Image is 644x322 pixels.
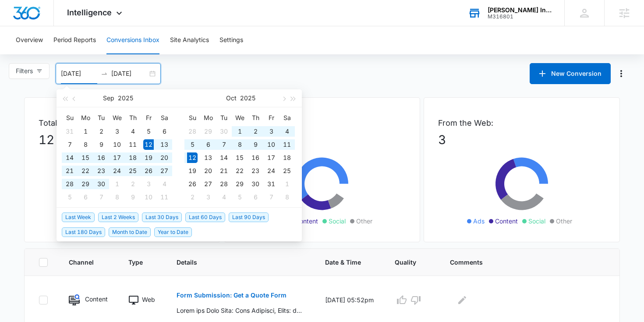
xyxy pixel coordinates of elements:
span: Date & Time [325,258,361,267]
td: 2025-09-02 [93,125,109,138]
th: We [232,111,248,125]
div: 24 [266,166,276,176]
td: 2025-10-17 [263,151,279,164]
div: 13 [203,152,213,163]
td: 2025-10-04 [156,177,172,191]
input: Start date [61,69,97,78]
td: 2025-09-26 [141,164,156,177]
div: 7 [266,192,276,202]
div: 8 [282,192,292,202]
td: 2025-10-28 [216,177,232,191]
div: 12 [187,152,198,163]
button: Manage Numbers [614,67,628,81]
p: Web [142,295,155,304]
td: 2025-10-22 [232,164,248,177]
div: 2 [187,192,198,202]
td: 2025-10-06 [200,138,216,151]
th: Tu [216,111,232,125]
input: End date [111,69,148,78]
td: 2025-11-02 [184,191,200,204]
th: Fr [141,111,156,125]
td: 2025-10-05 [62,191,78,204]
div: 6 [250,192,261,202]
div: v 4.0.25 [25,14,43,21]
td: 2025-10-04 [279,125,295,138]
td: 2025-10-19 [184,164,200,177]
td: 2025-10-23 [248,164,263,177]
div: 14 [64,152,75,163]
td: 2025-10-01 [109,177,125,191]
div: 22 [80,166,91,176]
div: 8 [234,139,245,150]
div: 27 [203,179,213,189]
img: logo_orange.svg [14,14,21,21]
div: 7 [64,139,75,150]
div: 6 [159,126,170,137]
div: 28 [64,179,75,189]
td: 2025-09-08 [78,138,93,151]
td: 2025-11-04 [216,191,232,204]
span: Ads [473,216,485,226]
div: 30 [250,179,261,189]
div: 11 [282,139,292,150]
td: 2025-10-16 [248,151,263,164]
td: 2025-09-01 [78,125,93,138]
div: 25 [282,166,292,176]
button: Oct [226,89,237,107]
button: New Conversion [530,63,611,84]
div: Domain Overview [33,52,78,57]
div: 15 [234,152,245,163]
div: 9 [127,192,138,202]
div: 17 [266,152,276,163]
td: 2025-10-05 [184,138,200,151]
td: 2025-10-11 [279,138,295,151]
div: 26 [143,166,154,176]
div: 29 [80,179,91,189]
td: 2025-08-31 [62,125,78,138]
div: 17 [112,152,122,163]
div: 22 [234,166,245,176]
div: 7 [219,139,229,150]
div: 5 [143,126,154,137]
div: 1 [234,126,245,137]
div: 5 [187,139,198,150]
div: 6 [80,192,91,202]
td: 2025-09-25 [125,164,141,177]
th: Sa [156,111,172,125]
th: Tu [93,111,109,125]
div: 3 [266,126,276,137]
td: 2025-09-21 [62,164,78,177]
th: Sa [279,111,295,125]
td: 2025-10-30 [248,177,263,191]
div: Domain: [DOMAIN_NAME] [23,23,96,30]
div: 20 [159,152,170,163]
td: 2025-09-27 [156,164,172,177]
span: Year to Date [154,227,192,237]
td: 2025-09-18 [125,151,141,164]
div: 16 [96,152,106,163]
span: Comments [450,258,593,267]
td: 2025-09-29 [78,177,93,191]
div: 3 [112,126,122,137]
td: 2025-10-03 [263,125,279,138]
span: swap-right [101,70,108,77]
div: 2 [250,126,261,137]
div: 23 [96,166,106,176]
th: Mo [200,111,216,125]
div: 25 [127,166,138,176]
td: 2025-10-02 [125,177,141,191]
td: 2025-09-16 [93,151,109,164]
span: Details [177,258,291,267]
td: 2025-11-05 [232,191,248,204]
p: 9 [238,131,406,149]
span: Channel [69,258,95,267]
td: 2025-09-15 [78,151,93,164]
img: tab_domain_overview_orange.svg [24,51,31,58]
div: 10 [143,192,154,202]
td: 2025-09-20 [156,151,172,164]
th: Su [184,111,200,125]
span: Social [528,216,545,226]
td: 2025-11-08 [279,191,295,204]
button: Period Reports [53,26,96,54]
th: We [109,111,125,125]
